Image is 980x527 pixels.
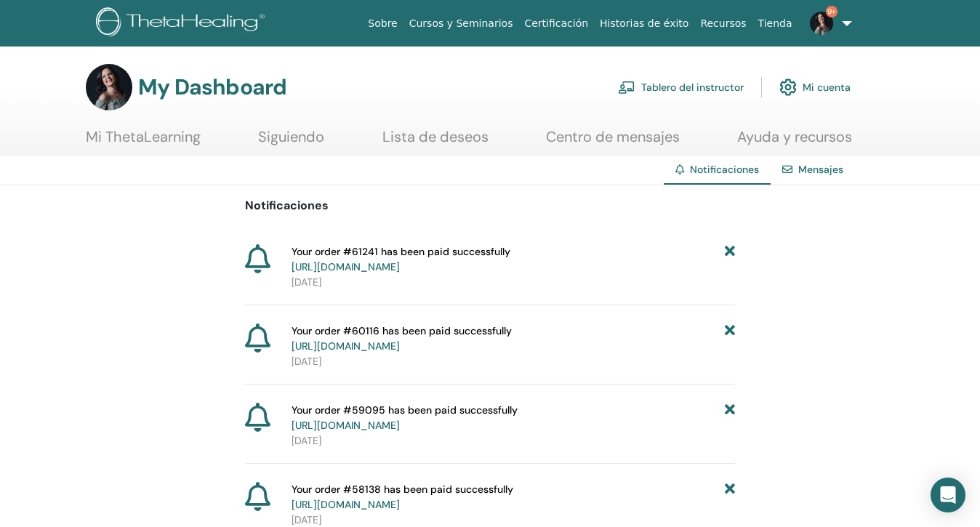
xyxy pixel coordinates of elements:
[694,10,752,37] a: Recursos
[931,478,965,512] div: Open Intercom Messenger
[292,339,400,353] a: [URL][DOMAIN_NAME]
[292,403,518,433] span: Your order #59095 has been paid successfully
[86,128,201,156] a: Mi ThetaLearning
[810,12,833,35] img: default.jpg
[826,6,838,17] span: 9+
[403,10,519,37] a: Cursos y Seminarios
[292,354,735,369] p: [DATE]
[594,10,694,37] a: Historias de éxito
[292,433,735,448] p: [DATE]
[258,128,324,156] a: Siguiendo
[546,128,680,156] a: Centro de mensajes
[618,81,635,94] img: chalkboard-teacher.svg
[245,197,735,214] p: Notificaciones
[779,75,797,100] img: cog.svg
[362,10,403,37] a: Sobre
[292,498,400,511] a: [URL][DOMAIN_NAME]
[690,163,759,176] span: Notificaciones
[292,323,512,354] span: Your order #60116 has been paid successfully
[292,275,735,290] p: [DATE]
[292,244,510,275] span: Your order #61241 has been paid successfully
[86,64,132,110] img: default.jpg
[96,7,270,40] img: logo.png
[138,74,286,100] h3: My Dashboard
[752,10,798,37] a: Tienda
[737,128,852,156] a: Ayuda y recursos
[292,482,513,512] span: Your order #58138 has been paid successfully
[779,71,851,103] a: Mi cuenta
[382,128,489,156] a: Lista de deseos
[518,10,594,37] a: Certificación
[618,71,744,103] a: Tablero del instructor
[798,163,843,176] a: Mensajes
[292,419,400,432] a: [URL][DOMAIN_NAME]
[292,260,400,273] a: [URL][DOMAIN_NAME]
